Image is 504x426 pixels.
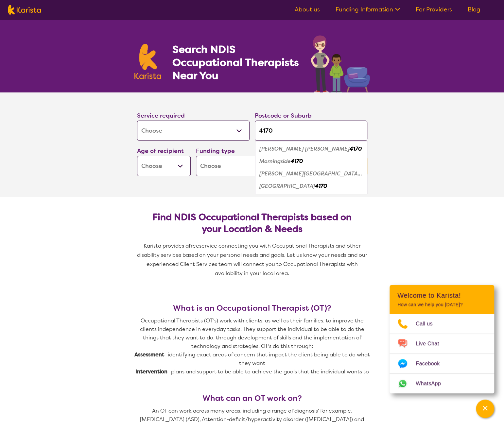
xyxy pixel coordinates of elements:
[134,44,161,79] img: Karista logo
[311,35,370,92] img: occupational-therapy
[390,314,494,393] ul: Choose channel
[259,145,350,152] em: [PERSON_NAME] [PERSON_NAME]
[315,183,327,189] em: 4170
[258,168,364,180] div: Norman Park 4170
[291,158,303,165] em: 4170
[416,339,447,349] span: Live Chat
[196,147,235,155] label: Funding type
[416,6,452,13] a: For Providers
[258,143,364,155] div: Cannon Hill 4170
[259,170,362,177] em: [PERSON_NAME][GEOGRAPHIC_DATA]
[390,374,494,393] a: Web link opens in a new tab.
[255,112,312,120] label: Postcode or Suburb
[137,242,369,277] span: service connecting you with Occupational Therapists and other disability services based on your p...
[255,121,367,141] input: Type
[416,359,447,369] span: Facebook
[397,302,486,307] p: How can we help you [DATE]?
[134,394,370,403] h3: What can an OT work on?
[134,351,164,358] strong: Assessment
[416,379,449,388] span: WhatsApp
[259,158,291,165] em: Morningside
[258,180,364,192] div: Seven Hills 4170
[137,112,185,120] label: Service required
[144,242,189,249] span: Karista provides a
[134,303,370,313] h3: What is an Occupational Therapist (OT)?
[172,43,299,82] h1: Search NDIS Occupational Therapists Near You
[476,400,494,418] button: Channel Menu
[259,183,315,189] em: [GEOGRAPHIC_DATA]
[468,6,480,13] a: Blog
[397,291,486,299] h2: Welcome to Karista!
[416,319,441,329] span: Call us
[137,147,184,155] label: Age of recipient
[189,242,199,249] span: free
[390,285,494,393] div: Channel Menu
[134,368,370,376] p: - plans and support to be able to achieve the goals that the individual wants to
[336,6,400,13] a: Funding Information
[350,145,362,152] em: 4170
[258,155,364,168] div: Morningside 4170
[8,5,41,15] img: Karista logo
[295,6,320,13] a: About us
[134,317,370,351] p: Occupational Therapists (OT’s) work with clients, as well as their families, to improve the clien...
[134,351,370,368] p: - identifying exact areas of concern that impact the client being able to do what they want
[135,368,167,375] strong: Intervention
[142,211,362,235] h2: Find NDIS Occupational Therapists based on your Location & Needs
